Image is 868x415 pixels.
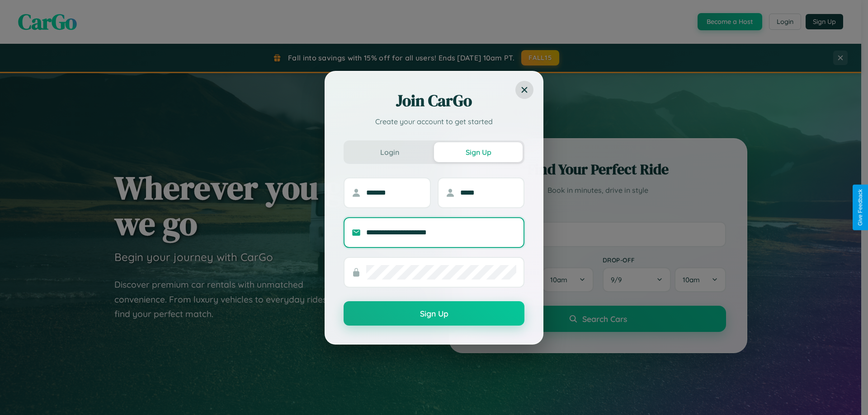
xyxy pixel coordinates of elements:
div: Give Feedback [857,189,863,226]
button: Sign Up [434,142,523,162]
h2: Join CarGo [344,90,524,112]
button: Login [345,142,434,162]
button: Sign Up [344,301,524,326]
p: Create your account to get started [344,116,524,127]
